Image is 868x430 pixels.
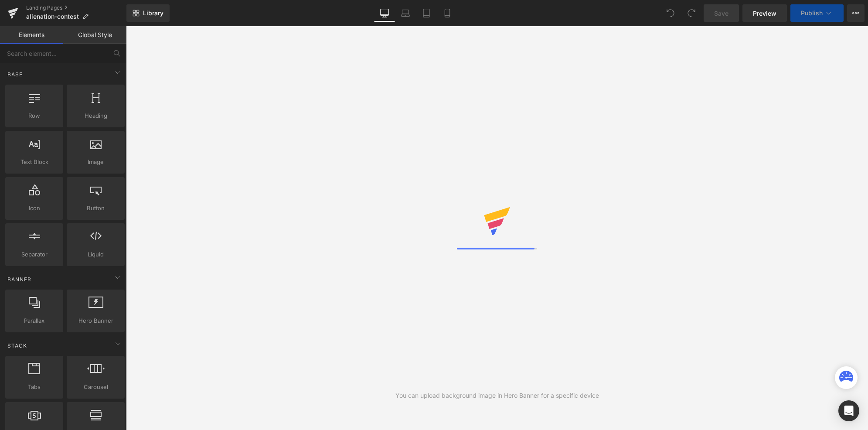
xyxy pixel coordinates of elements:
a: Tablet [416,4,437,22]
span: Icon [8,204,61,213]
span: Preview [753,9,776,18]
span: Base [7,70,24,78]
span: Stack [7,341,28,350]
span: Liquid [69,250,122,259]
div: You can upload background image in Hero Banner for a specific device [395,391,599,400]
button: Undo [662,4,679,22]
span: Banner [7,275,32,283]
span: alienation-contest [26,13,79,20]
button: Publish [790,4,844,22]
a: Global Style [63,26,126,44]
span: Carousel [69,382,122,392]
a: Preview [742,4,787,22]
span: Save [714,9,728,18]
span: Publish [801,10,823,17]
span: Parallax [8,316,61,325]
span: Separator [8,250,61,259]
span: Text Block [8,157,61,167]
button: Redo [683,4,700,22]
span: Button [69,204,122,213]
a: Desktop [374,4,395,22]
a: Laptop [395,4,416,22]
a: New Library [126,4,170,22]
span: Tabs [8,382,61,392]
span: Library [143,9,163,17]
span: Heading [69,111,122,120]
span: Row [8,111,61,120]
a: Mobile [437,4,458,22]
span: Image [69,157,122,167]
div: Open Intercom Messenger [838,400,859,421]
button: More [847,4,865,22]
span: Hero Banner [69,316,122,325]
a: Landing Pages [26,4,126,11]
